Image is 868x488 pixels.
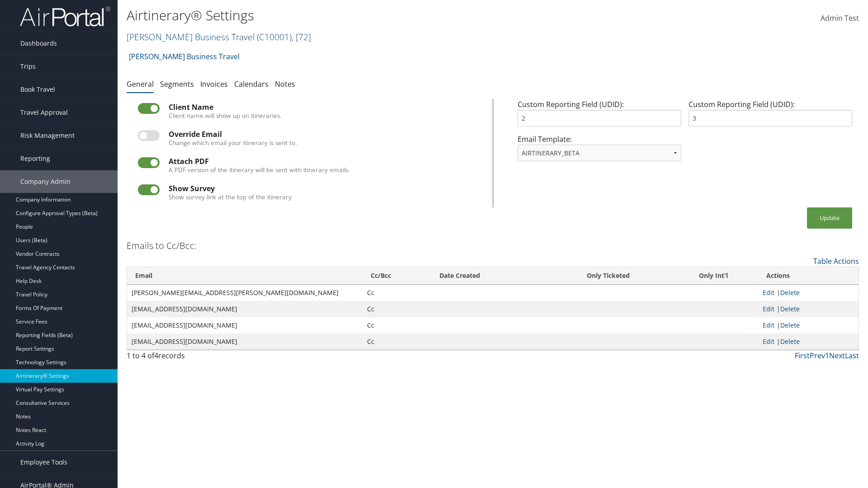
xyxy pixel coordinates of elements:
span: Admin Test [821,13,859,23]
h3: Emails to Cc/Bcc: [127,239,197,252]
a: Next [829,351,845,361]
div: Show Survey [169,184,481,192]
a: Delete [780,337,800,346]
a: Edit [763,321,774,329]
a: Last [845,351,859,361]
th: Date Created: activate to sort column ascending [431,267,547,285]
td: [EMAIL_ADDRESS][DOMAIN_NAME] [127,333,363,350]
div: Custom Reporting Field (UDID): [685,99,856,134]
td: Cc [363,333,431,350]
a: General [127,79,154,89]
a: Table Actions [813,256,859,266]
td: | [758,301,859,317]
a: 1 [825,351,829,361]
div: Email Template: [514,134,685,169]
a: Delete [780,305,800,313]
button: Update [807,207,852,229]
td: | [758,285,859,301]
th: Email: activate to sort column ascending [127,267,363,285]
a: Edit [763,337,774,346]
h1: Airtinerary® Settings [127,6,615,25]
span: Trips [20,55,36,78]
a: Invoices [200,79,228,89]
a: Admin Test [821,5,859,33]
td: | [758,317,859,333]
span: Risk Management [20,124,75,147]
label: Show survey link at the top of the itinerary [169,192,292,202]
label: A PDF version of the itinerary will be sent with itinerary emails. [169,165,350,174]
th: Cc/Bcc: activate to sort column ascending [363,267,431,285]
a: Delete [780,288,800,297]
a: Edit [763,305,774,313]
a: Prev [810,351,825,361]
td: Cc [363,285,431,301]
a: Segments [160,79,194,89]
span: Dashboards [20,32,57,55]
div: 1 to 4 of records [127,350,304,366]
th: Only Int'l: activate to sort column ascending [669,267,758,285]
div: Override Email [169,130,481,138]
img: airportal-logo.png [20,6,110,27]
td: Cc [363,301,431,317]
th: Only Ticketed: activate to sort column ascending [547,267,669,285]
span: 4 [154,351,158,361]
td: | [758,333,859,350]
a: Edit [763,288,774,297]
span: Reporting [20,147,50,170]
td: [EMAIL_ADDRESS][DOMAIN_NAME] [127,317,363,333]
a: Notes [275,79,295,89]
a: Calendars [234,79,269,89]
a: [PERSON_NAME] Business Travel [129,47,240,66]
td: Cc [363,317,431,333]
label: Client name will show up on itineraries. [169,111,282,120]
span: Company Admin [20,170,71,193]
div: Attach PDF [169,157,481,165]
label: Change which email your itinerary is sent to. [169,138,297,147]
span: ( C10001 ) [257,31,292,43]
a: Delete [780,321,800,329]
td: [PERSON_NAME][EMAIL_ADDRESS][PERSON_NAME][DOMAIN_NAME] [127,285,363,301]
a: First [795,351,810,361]
span: , [ 72 ] [292,31,311,43]
td: [EMAIL_ADDRESS][DOMAIN_NAME] [127,301,363,317]
span: Travel Approval [20,101,68,124]
div: Client Name [169,103,481,111]
span: Employee Tools [20,451,67,474]
a: [PERSON_NAME] Business Travel [127,31,311,43]
span: Book Travel [20,78,55,101]
div: Custom Reporting Field (UDID): [514,99,685,134]
th: Actions [758,267,859,285]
